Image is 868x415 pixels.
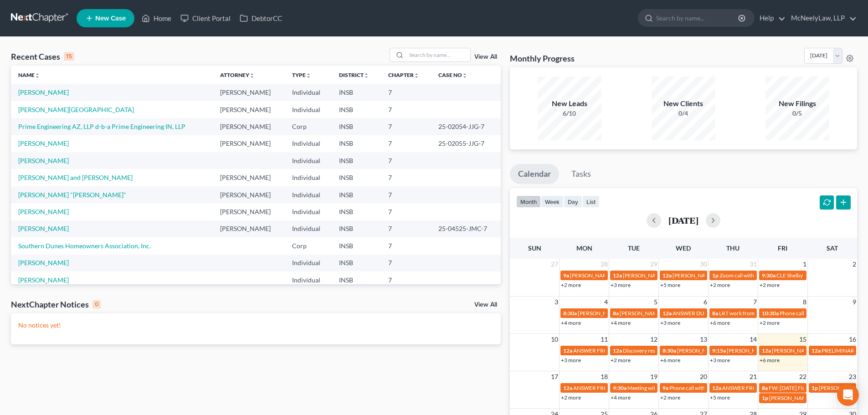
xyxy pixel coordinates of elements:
[749,371,758,382] span: 21
[769,395,841,401] span: [PERSON_NAME]- Deposition
[582,195,600,208] button: list
[710,319,730,326] a: +6 more
[561,357,581,364] a: +3 more
[18,321,493,330] p: No notices yet!
[92,300,101,308] div: 0
[802,297,807,307] span: 8
[550,259,559,270] span: 27
[541,195,564,208] button: week
[573,384,680,391] span: ANSWER FROM DEFENDANTS DUE [DATE]
[576,244,592,252] span: Mon
[176,10,235,26] a: Client Portal
[213,101,284,118] td: [PERSON_NAME]
[285,220,332,237] td: Individual
[712,347,726,354] span: 9:15a
[285,255,332,272] td: Individual
[332,255,381,272] td: INSB
[613,272,622,279] span: 12a
[712,310,718,317] span: 8a
[561,282,581,288] a: +2 more
[332,169,381,186] td: INSB
[381,101,431,118] td: 7
[388,72,419,78] a: Chapterunfold_more
[668,215,699,225] h2: [DATE]
[538,109,601,118] div: 6/10
[381,84,431,101] td: 7
[798,371,807,382] span: 22
[673,310,784,317] span: ANSWER DUE FROM HAEP CAPITAL 3 [DATE]
[528,244,541,252] span: Sun
[573,347,687,354] span: ANSWER FROM [PERSON_NAME] DUE [DATE]
[550,371,559,382] span: 17
[699,371,708,382] span: 20
[563,164,599,184] a: Tasks
[600,259,609,270] span: 28
[663,347,676,354] span: 8:30a
[285,186,332,203] td: Individual
[306,73,311,78] i: unfold_more
[570,272,703,279] span: [PERSON_NAME] -REMOTE ATTORNEY CONFERENCE
[712,384,721,391] span: 12a
[18,242,151,250] a: Southern Dunes Homeowners Association, Inc.
[613,384,627,391] span: 9:30a
[137,10,176,26] a: Home
[760,282,780,288] a: +2 more
[669,384,749,391] span: Phone call with [PERSON_NAME]
[699,259,708,270] span: 30
[332,237,381,254] td: INSB
[600,334,609,345] span: 11
[719,272,798,279] span: Zoom call with [PERSON_NAME]
[660,319,680,326] a: +3 more
[285,203,332,220] td: Individual
[663,384,668,391] span: 9a
[18,191,126,199] a: [PERSON_NAME] "[PERSON_NAME]"
[406,48,470,61] input: Search by name...
[381,118,431,135] td: 7
[780,310,859,317] span: Phone call with [PERSON_NAME]
[285,169,332,186] td: Individual
[332,272,381,288] td: INSB
[837,384,859,406] div: Open Intercom Messenger
[381,255,431,272] td: 7
[827,244,838,252] span: Sat
[11,51,74,62] div: Recent Cases
[578,310,661,317] span: [PERSON_NAME]- Review Hearing
[649,334,658,345] span: 12
[760,357,780,364] a: +6 more
[64,52,74,61] div: 15
[563,272,569,279] span: 9a
[710,357,730,364] a: +3 more
[11,299,101,310] div: NextChapter Notices
[381,152,431,169] td: 7
[18,157,69,164] a: [PERSON_NAME]
[727,347,827,354] span: [PERSON_NAME]- Change of Plea Hearing
[760,319,780,326] a: +2 more
[613,347,622,354] span: 12a
[332,101,381,118] td: INSB
[563,384,572,391] span: 12a
[249,73,255,78] i: unfold_more
[660,357,680,364] a: +6 more
[18,123,185,130] a: Prime Engineering AZ, LLP d-b-a Prime Engineering IN, LLP
[431,220,501,237] td: 25-04525-JMC-7
[554,297,559,307] span: 3
[339,72,369,78] a: Districtunfold_more
[722,384,849,391] span: ANSWER FROM MDC CONSTRUCTION DUE [DATE]
[332,84,381,101] td: INSB
[786,10,857,26] a: McNeelyLaw, LLP
[660,282,680,288] a: +5 more
[381,169,431,186] td: 7
[563,347,572,354] span: 12a
[285,101,332,118] td: Individual
[285,118,332,135] td: Corp
[663,272,672,279] span: 12a
[381,237,431,254] td: 7
[653,297,658,307] span: 5
[623,347,710,354] span: Discovery responses due to Plaintff's
[561,394,581,401] a: +2 more
[18,72,40,78] a: Nameunfold_more
[550,334,559,345] span: 10
[749,259,758,270] span: 31
[765,109,829,118] div: 0/5
[364,73,369,78] i: unfold_more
